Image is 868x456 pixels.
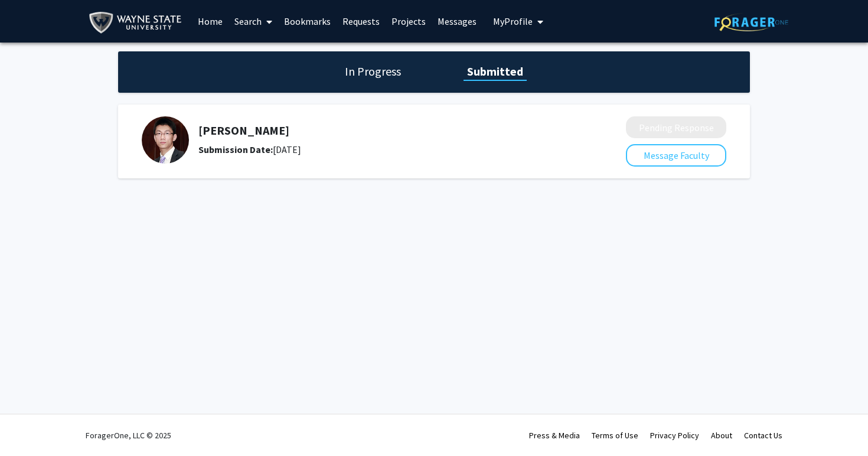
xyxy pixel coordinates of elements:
a: Bookmarks [278,1,337,42]
a: Message Faculty [626,149,726,161]
button: Pending Response [626,116,726,138]
a: Messages [432,1,482,42]
h1: Submitted [464,63,527,80]
b: Submission Date: [198,144,273,155]
img: Wayne State University Logo [89,9,187,36]
span: My Profile [493,15,533,27]
a: Press & Media [529,430,580,441]
img: Profile Picture [142,116,189,164]
a: Search [229,1,278,42]
a: Terms of Use [592,430,638,441]
iframe: Chat [9,403,50,447]
a: Projects [386,1,432,42]
h1: In Progress [341,63,404,80]
h5: [PERSON_NAME] [198,123,563,138]
button: Message Faculty [626,144,726,167]
div: [DATE] [198,142,563,157]
a: Home [192,1,229,42]
div: ForagerOne, LLC © 2025 [86,415,171,456]
a: Contact Us [744,430,782,441]
a: Privacy Policy [650,430,699,441]
a: Requests [337,1,386,42]
img: ForagerOne Logo [714,13,788,31]
a: About [711,430,732,441]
